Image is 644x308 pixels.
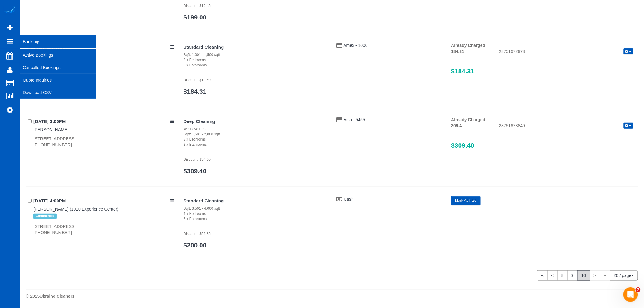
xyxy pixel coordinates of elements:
a: [PERSON_NAME] [33,127,68,132]
div: Tags [33,212,174,220]
a: Cash [344,197,354,201]
div: Sqft: 1,501 - 2,000 sqft [184,132,327,137]
div: 28751672973 [495,48,638,56]
small: Discount: $59.85 [184,232,211,236]
strong: Already Charged [451,117,485,122]
span: Commercial [33,214,57,219]
div: 2 x Bathrooms [184,63,327,68]
h4: [DATE] 3:00PM [33,45,174,50]
strong: Already Charged [451,43,485,48]
div: We Have Pets [184,127,327,132]
div: [STREET_ADDRESS] [PHONE_NUMBER] [33,136,174,148]
div: 28751673849 [495,123,638,130]
div: Sqft: 1,001 - 1,500 sqft [184,52,327,58]
div: [STREET_ADDRESS] [PHONE_NUMBER] [33,223,174,236]
a: $200.00 [184,242,207,249]
h4: Standard Cleaning [184,198,327,204]
a: Active Bookings [20,49,96,61]
iframe: Intercom live chat [623,287,638,302]
span: 10 [577,270,590,281]
a: Download CSV [20,86,96,99]
h4: [DATE] 4:00PM [33,198,174,204]
strong: 309.4 [451,123,462,128]
small: Discount: $10.45 [184,4,211,8]
button: 20 / page [610,270,638,281]
img: Automaid Logo [4,6,16,15]
div: 7 x Bathrooms [184,216,327,222]
a: « [537,270,548,281]
strong: Ukraine Cleaners [40,294,74,299]
div: © 2025 [26,293,638,299]
a: 8 [557,270,568,281]
span: 7 [636,287,641,292]
div: 2 x Bedrooms [184,58,327,63]
a: $199.00 [184,14,207,21]
div: 3 x Bedrooms [184,137,327,142]
a: Cancelled Bookings [20,61,96,74]
a: Amex - 1000 [344,43,368,48]
button: Mark As Paid [451,196,481,205]
nav: Pagination navigation [537,270,638,281]
span: $309.40 [451,142,474,149]
a: $309.40 [184,167,207,174]
a: $184.31 [184,88,207,95]
div: Sqft: 3,501 - 4,000 sqft [184,206,327,211]
a: [PERSON_NAME] (1010 Experience Center) [33,207,118,212]
small: Discount: $54.60 [184,157,211,162]
ul: Bookings [20,49,96,99]
span: > [590,270,600,281]
a: < [547,270,558,281]
h4: Deep Cleaning [184,119,327,124]
span: » [600,270,610,281]
small: Discount: $19.69 [184,78,211,82]
div: [STREET_ADDRESS] [PHONE_NUMBER] [33,61,174,74]
div: 4 x Bedrooms [184,211,327,216]
strong: 184.31 [451,49,464,54]
span: Bookings [20,35,96,49]
a: 9 [567,270,578,281]
span: $184.31 [451,68,474,75]
a: Visa - 5455 [344,117,365,122]
h4: Standard Cleaning [184,45,327,50]
div: 2 x Bathrooms [184,142,327,147]
a: Quote Inquiries [20,74,96,86]
h4: [DATE] 3:00PM [33,119,174,124]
